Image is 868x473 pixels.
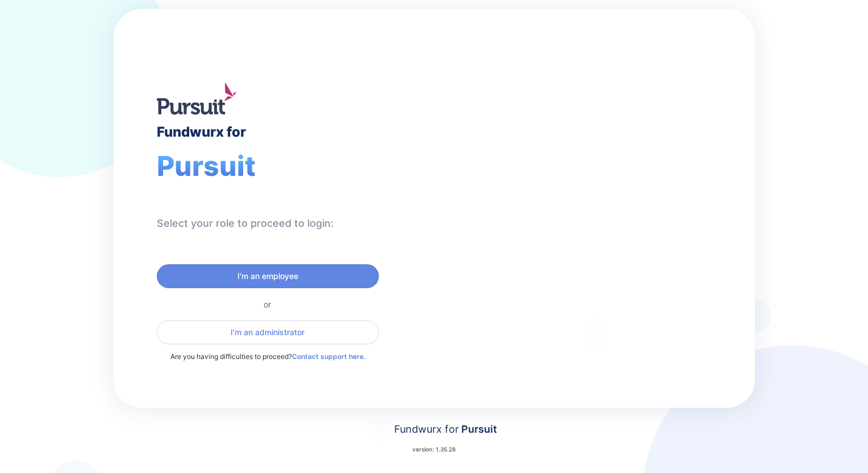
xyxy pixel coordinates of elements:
[157,83,236,115] img: logo.jpg
[157,124,246,140] div: Fundwurx for
[292,352,365,361] a: Contact support here.
[231,327,304,338] span: I'm an administrator
[394,421,497,437] div: Fundwurx for
[157,351,379,362] p: Are you having difficulties to proceed?
[157,320,379,344] button: I'm an administrator
[157,299,379,309] div: or
[499,225,694,257] div: Thank you for choosing Fundwurx as your partner in driving positive social impact!
[157,217,333,230] div: Select your role to proceed to login:
[499,159,588,170] div: Welcome to
[237,271,298,282] span: I'm an employee
[499,175,629,202] div: Fundwurx
[157,149,256,183] span: Pursuit
[412,445,456,454] p: version: 1.35.28
[157,264,379,288] button: I'm an employee
[459,423,497,435] span: Pursuit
